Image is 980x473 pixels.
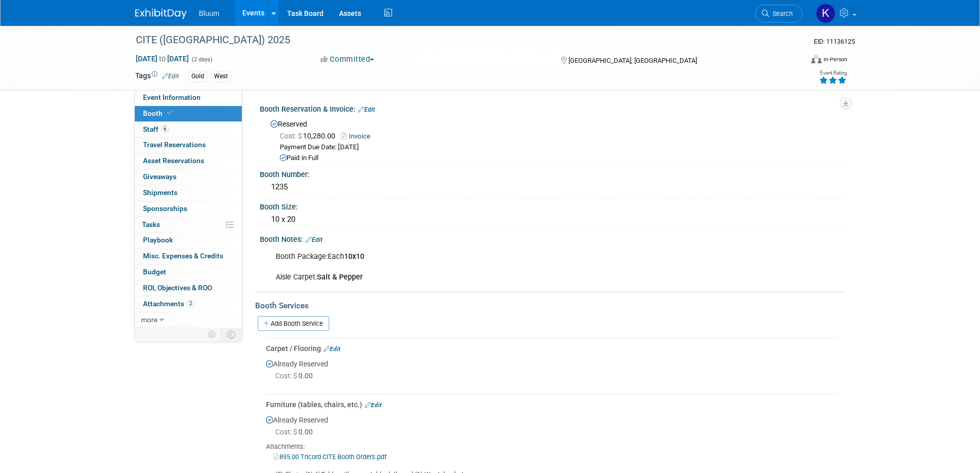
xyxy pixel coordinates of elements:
[141,316,157,324] span: more
[211,71,231,82] div: West
[135,9,187,19] img: ExhibitDay
[135,217,242,233] a: Tasks
[135,281,242,296] a: ROI, Objectives & ROO
[358,106,375,113] a: Edit
[135,71,179,82] td: Tags
[161,125,169,133] span: 6
[221,328,242,341] td: Toggle Event Tabs
[258,316,329,331] a: Add Booth Service
[255,300,845,311] div: Booth Services
[203,328,221,341] td: Personalize Event Tab Strip
[260,101,845,115] div: Booth Reservation & Invoice:
[344,252,364,261] b: 10x10
[811,55,822,63] img: Format-Inperson.png
[135,233,242,248] a: Playbook
[143,125,169,133] span: Staff
[135,296,242,312] a: Attachments2
[275,428,298,436] span: Cost: $
[187,300,194,307] span: 2
[568,57,697,64] span: [GEOGRAPHIC_DATA], [GEOGRAPHIC_DATA]
[142,220,160,229] span: Tasks
[135,249,242,264] a: Misc. Expenses & Credits
[324,345,341,353] a: Edit
[135,122,242,137] a: Staff6
[143,284,212,292] span: ROI, Objectives & ROO
[143,141,206,149] span: Travel Reservations
[143,252,223,260] span: Misc. Expenses & Credits
[135,54,189,63] span: [DATE] [DATE]
[135,137,242,153] a: Travel Reservations
[260,232,845,245] div: Booth Notes:
[199,9,220,17] span: Bluum
[268,212,838,227] div: 10 x 20
[275,428,317,436] span: 0.00
[143,236,173,244] span: Playbook
[191,56,212,63] span: (2 days)
[132,31,787,49] div: CITE ([GEOGRAPHIC_DATA]) 2025
[135,312,242,328] a: more
[280,143,838,152] div: Payment Due Date: [DATE]
[365,401,382,409] a: Edit
[269,247,732,288] div: Booth Package:Each Aisle Carpet:
[143,188,177,197] span: Shipments
[135,90,242,106] a: Event Information
[742,54,848,69] div: Event Format
[769,10,793,17] span: Search
[135,201,242,217] a: Sponsorships
[157,55,167,63] span: to
[819,71,847,76] div: Event Rating
[135,169,242,185] a: Giveaways
[317,273,363,282] b: Salt & Pepper
[135,106,242,121] a: Booth
[143,156,204,165] span: Asset Reservations
[143,204,187,213] span: Sponsorships
[275,372,298,380] span: Cost: $
[306,236,323,243] a: Edit
[280,132,340,140] span: 10,280.00
[816,4,835,23] img: Kellie Noller
[755,5,803,23] a: Search
[143,268,166,276] span: Budget
[275,372,317,380] span: 0.00
[167,110,172,116] i: Booth reservation complete
[341,132,376,140] a: Invoice
[280,132,303,140] span: Cost: $
[268,116,838,163] div: Reserved
[143,109,174,117] span: Booth
[162,73,179,80] a: Edit
[266,354,838,390] div: Already Reserved
[280,153,838,163] div: Paid in Full
[143,172,176,181] span: Giveaways
[143,300,194,308] span: Attachments
[317,54,378,65] button: Committed
[814,38,855,45] span: Event ID: 11136125
[268,179,838,195] div: 1235
[260,167,845,180] div: Booth Number:
[266,442,838,451] div: Attachments:
[260,199,845,212] div: Booth Size:
[188,71,207,82] div: Gold
[143,93,201,101] span: Event Information
[135,185,242,201] a: Shipments
[135,265,242,280] a: Budget
[274,453,386,461] a: 895.00 Tricord CITE Booth Orders.pdf
[266,399,838,410] div: Furniture (tables, chairs, etc.)
[266,343,838,354] div: Carpet / Flooring
[823,56,847,63] div: In-Person
[135,153,242,169] a: Asset Reservations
